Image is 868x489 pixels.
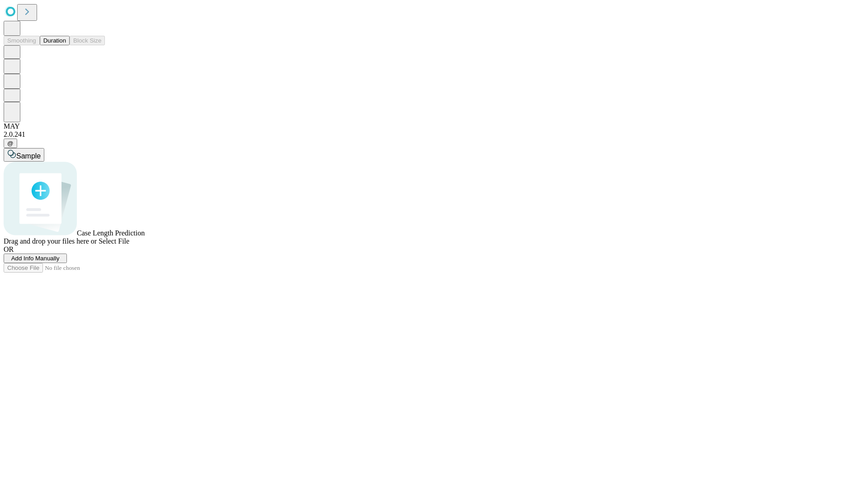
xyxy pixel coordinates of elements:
[70,36,105,45] button: Block Size
[7,140,14,147] span: @
[4,122,864,130] div: MAY
[4,245,14,253] span: OR
[77,229,145,237] span: Case Length Prediction
[11,255,60,262] span: Add Info Manually
[40,36,70,45] button: Duration
[16,152,41,160] span: Sample
[4,139,17,148] button: @
[4,130,864,139] div: 2.0.241
[4,36,40,45] button: Smoothing
[4,237,97,245] span: Drag and drop your files here or
[99,237,129,245] span: Select File
[4,254,67,263] button: Add Info Manually
[4,148,44,162] button: Sample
